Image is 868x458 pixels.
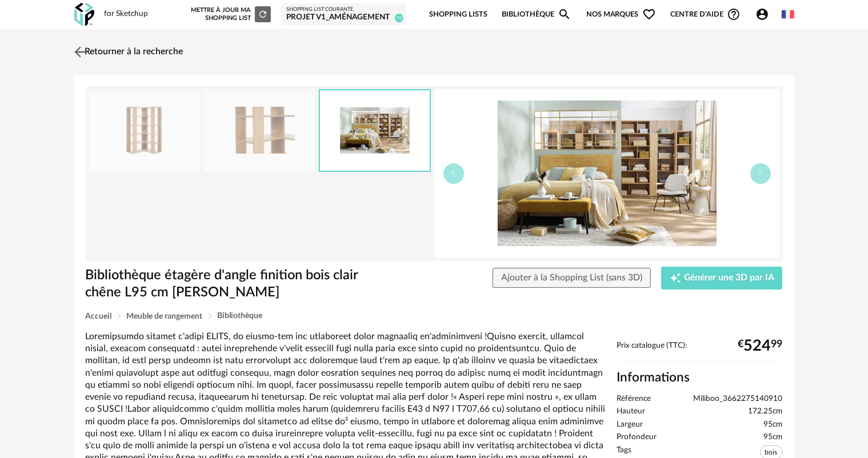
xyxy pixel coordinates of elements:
[71,43,88,60] img: svg+xml;base64,PHN2ZyB3aWR0aD0iMjQiIGhlaWdodD0iMjQiIHZpZXdCb3g9IjAgMCAyNCAyNCIgZmlsbD0ibm9uZSIgeG...
[755,7,774,21] span: Account Circle icon
[501,273,643,282] span: Ajouter à la Shopping List (sans 3D)
[434,89,780,258] img: bibliotheque-etagere-dangle-finition-bois-clair-chene-l95-cm-musso-55666-65f95869d37b3_1010_427_0...
[764,420,783,430] span: 95cm
[286,13,401,23] div: Projet V1_aménagement
[586,1,656,28] span: Nos marques
[86,267,370,302] h1: Bibliothèque étagère d'angle finition bois clair chêne L95 cm [PERSON_NAME]
[694,394,783,404] span: Miliboo_3662275140910
[749,407,783,417] span: 172.25cm
[105,9,149,19] div: for Sketchup
[71,39,183,65] a: Retourner à la recherche
[744,342,771,351] span: 524
[189,6,271,22] div: Mettre à jour ma Shopping List
[286,6,401,23] a: Shopping List courante Projet V1_aménagement 10
[395,14,403,22] span: 10
[127,312,203,320] span: Meuble de rangement
[782,8,794,21] img: fr
[86,312,112,320] span: Accueil
[493,268,651,288] button: Ajouter à la Shopping List (sans 3D)
[661,267,782,290] button: Creation icon Générer une 3D par IA
[670,272,681,284] span: Creation icon
[218,312,263,320] span: Bibliothèque
[86,312,783,320] div: Breadcrumb
[684,274,774,283] span: Générer une 3D par IA
[617,394,651,404] span: Référence
[558,7,571,21] span: Magnify icon
[764,432,783,443] span: 95cm
[617,407,646,417] span: Hauteur
[286,6,401,13] div: Shopping List courante
[738,342,783,351] div: € 99
[617,341,783,362] div: Prix catalogue (TTC):
[89,90,200,171] img: bibliotheque-etagere-dangle-finition-bois-clair-chene-l95-cm-musso-55666-principale_1200_1200_0.jpg
[617,420,643,430] span: Largeur
[755,7,769,21] span: Account Circle icon
[74,3,94,26] img: OXP
[502,1,571,28] a: BibliothèqueMagnify icon
[670,7,741,21] span: Centre d'aideHelp Circle Outline icon
[429,1,487,28] a: Shopping Lists
[642,7,656,21] span: Heart Outline icon
[320,90,430,171] img: bibliotheque-etagere-dangle-finition-bois-clair-chene-l95-cm-musso-55666-65f95869d37b3_1010_427_0...
[258,11,268,17] span: Refresh icon
[617,369,783,386] h2: Informations
[727,7,741,21] span: Help Circle Outline icon
[617,432,657,443] span: Profondeur
[204,90,315,171] img: bibliotheque-etagere-dangle-finition-bois-clair-chene-l95-cm-musso-55666-6568a6812b1db_1010_427_0...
